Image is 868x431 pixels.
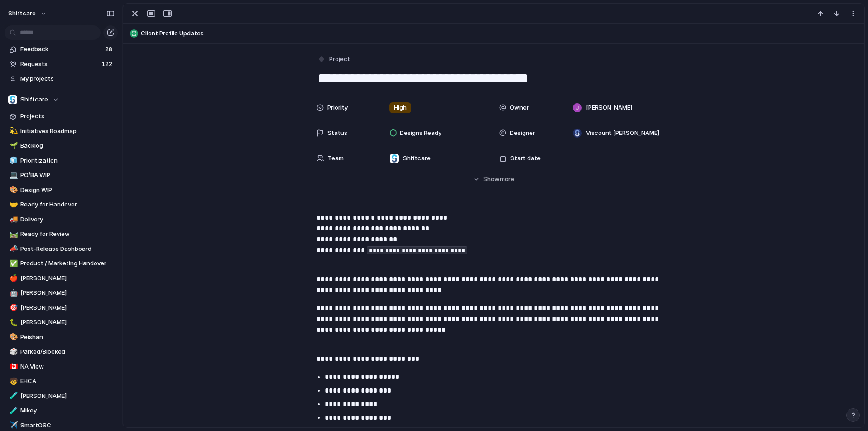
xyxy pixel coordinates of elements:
[8,347,17,356] button: 🎲
[5,168,118,182] div: 💻PO/BA WIP
[20,274,115,283] span: [PERSON_NAME]
[8,200,17,209] button: 🤝
[5,154,118,168] div: 🧊Prioritization
[5,360,118,374] a: 🇨🇦NA View
[10,273,16,283] div: 🍎
[5,301,118,315] a: 🎯[PERSON_NAME]
[10,155,16,166] div: 🧊
[5,183,118,197] div: 🎨Design WIP
[5,110,118,123] a: Projects
[5,286,118,300] a: 🤖[PERSON_NAME]
[8,127,17,136] button: 💫
[20,392,115,401] span: [PERSON_NAME]
[5,316,118,329] a: 🐛[PERSON_NAME]
[5,198,118,211] a: 🤝Ready for Handover
[5,374,118,388] a: 🧒EHCA
[5,272,118,285] a: 🍎[PERSON_NAME]
[8,9,36,18] span: shiftcare
[127,26,860,41] button: Client Profile Updates
[8,215,17,224] button: 🚚
[20,303,115,312] span: [PERSON_NAME]
[10,126,16,136] div: 💫
[10,420,16,431] div: ✈️
[10,214,16,225] div: 🚚
[20,127,115,136] span: Initiatives Roadmap
[394,103,407,112] span: High
[20,60,99,69] span: Requests
[20,171,115,180] span: PO/BA WIP
[8,406,17,415] button: 🧪
[5,125,118,138] a: 💫Initiatives Roadmap
[20,95,48,104] span: Shiftcare
[5,72,118,86] a: My projects
[5,93,118,106] button: Shiftcare
[5,242,118,256] div: 📣Post-Release Dashboard
[10,302,16,313] div: 🎯
[316,53,353,66] button: Project
[403,154,431,163] span: Shiftcare
[586,129,659,138] span: Viscount [PERSON_NAME]
[8,259,17,268] button: ✅
[8,186,17,195] button: 🎨
[8,171,17,180] button: 💻
[10,244,16,254] div: 📣
[20,377,115,386] span: EHCA
[8,244,17,254] button: 📣
[20,112,115,121] span: Projects
[20,141,115,150] span: Backlog
[10,406,16,416] div: 🧪
[20,244,115,254] span: Post-Release Dashboard
[327,129,347,138] span: Status
[10,347,16,357] div: 🎲
[510,103,529,112] span: Owner
[510,129,535,138] span: Designer
[20,45,102,54] span: Feedback
[5,330,118,344] a: 🎨Peishan
[5,139,118,153] a: 🌱Backlog
[8,156,17,165] button: 🧊
[10,170,16,181] div: 💻
[10,376,16,387] div: 🧒
[328,154,344,163] span: Team
[20,318,115,327] span: [PERSON_NAME]
[8,303,17,312] button: 🎯
[586,103,632,112] span: [PERSON_NAME]
[105,45,114,54] span: 28
[483,175,499,184] span: Show
[5,213,118,226] a: 🚚Delivery
[5,404,118,417] a: 🧪Mikey
[400,129,441,138] span: Designs Ready
[500,175,514,184] span: more
[10,288,16,298] div: 🤖
[20,333,115,342] span: Peishan
[10,141,16,151] div: 🌱
[5,257,118,270] div: ✅Product / Marketing Handover
[8,230,17,239] button: 🛤️
[5,227,118,241] a: 🛤️Ready for Review
[10,332,16,342] div: 🎨
[10,391,16,401] div: 🧪
[20,215,115,224] span: Delivery
[101,60,114,69] span: 122
[20,406,115,415] span: Mikey
[20,186,115,195] span: Design WIP
[317,171,671,187] button: Showmore
[329,55,350,64] span: Project
[20,347,115,356] span: Parked/Blocked
[5,43,118,56] a: Feedback28
[4,6,52,21] button: shiftcare
[8,392,17,401] button: 🧪
[20,200,115,209] span: Ready for Handover
[8,362,17,371] button: 🇨🇦
[10,317,16,328] div: 🐛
